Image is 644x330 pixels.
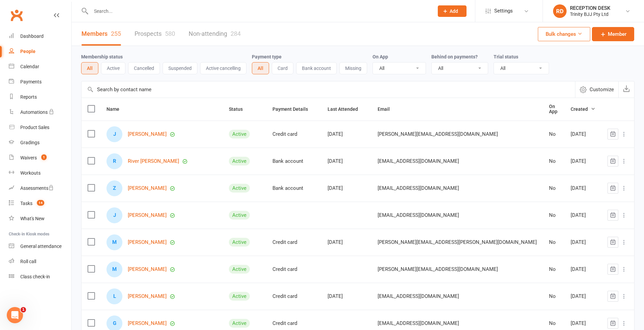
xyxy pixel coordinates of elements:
a: Roll call [9,254,71,269]
div: L [106,288,122,304]
div: No [549,158,558,164]
a: [PERSON_NAME] [128,185,167,191]
div: M [106,234,122,250]
span: [EMAIL_ADDRESS][DOMAIN_NAME] [378,317,459,330]
div: 255 [111,30,121,37]
div: [DATE] [571,321,595,326]
div: No [549,185,558,191]
span: Name [106,106,127,112]
div: Assessments [20,185,54,191]
input: Search by contact name [81,81,575,98]
span: [EMAIL_ADDRESS][DOMAIN_NAME] [378,209,459,222]
span: 1 [41,154,47,160]
div: 284 [231,30,241,37]
div: Active [229,184,250,193]
div: [DATE] [571,294,595,299]
span: Settings [494,3,513,19]
label: Behind on payments? [431,54,478,59]
button: All [252,62,269,74]
span: [PERSON_NAME][EMAIL_ADDRESS][DOMAIN_NAME] [378,263,498,276]
div: [DATE] [571,185,595,191]
div: People [20,49,35,54]
button: Bank account [296,62,337,74]
a: [PERSON_NAME] [128,321,167,326]
button: Payment Details [272,105,315,113]
div: Bank account [272,158,315,164]
a: Tasks 14 [9,196,71,211]
div: No [549,212,558,218]
span: [EMAIL_ADDRESS][DOMAIN_NAME] [378,290,459,303]
div: Z [106,180,122,196]
div: Calendar [20,64,39,69]
div: [DATE] [328,158,365,164]
div: Trinity BJJ Pty Ltd [570,11,610,17]
span: [EMAIL_ADDRESS][DOMAIN_NAME] [378,155,459,168]
a: [PERSON_NAME] [128,239,167,245]
th: On App [543,98,565,121]
div: Active [229,265,250,274]
div: Automations [20,109,48,115]
iframe: Intercom live chat [7,307,23,323]
div: [DATE] [328,131,365,137]
span: Member [608,30,626,38]
label: Membership status [81,54,123,59]
div: 580 [165,30,175,37]
a: [PERSON_NAME] [128,131,167,137]
a: Reports [9,90,71,105]
label: On App [373,54,388,59]
button: Status [229,105,250,113]
span: Status [229,106,250,112]
a: Workouts [9,166,71,181]
div: Active [229,238,250,247]
label: Payment type [252,54,282,59]
div: Credit card [272,239,315,245]
div: M [106,261,122,277]
div: RECEPTION DESK [570,5,610,11]
div: Credit card [272,131,315,137]
div: RD [553,4,567,18]
div: [DATE] [571,266,595,272]
div: No [549,239,558,245]
span: Customize [590,85,614,94]
a: Automations [9,105,71,120]
div: Active [229,319,250,328]
button: Active cancelling [200,62,246,74]
a: Payments [9,74,71,90]
a: Waivers 1 [9,150,71,166]
a: General attendance kiosk mode [9,239,71,254]
a: Members255 [81,22,121,46]
a: Class kiosk mode [9,269,71,284]
a: Member [592,27,634,41]
div: What's New [20,216,45,221]
span: Add [450,8,458,14]
div: General attendance [20,244,62,249]
span: Last Attended [328,106,365,112]
button: Email [378,105,397,113]
div: Credit card [272,321,315,326]
a: Prospects580 [135,22,175,46]
a: [PERSON_NAME] [128,266,167,272]
a: People [9,44,71,59]
label: Trial status [494,54,518,59]
button: Card [272,62,293,74]
div: No [549,294,558,299]
div: No [549,321,558,326]
span: 1 [21,307,26,312]
input: Search... [89,6,429,16]
span: [PERSON_NAME][EMAIL_ADDRESS][PERSON_NAME][DOMAIN_NAME] [378,236,537,249]
div: Class check-in [20,274,50,279]
span: [EMAIL_ADDRESS][DOMAIN_NAME] [378,182,459,195]
a: [PERSON_NAME] [128,212,167,218]
button: All [81,62,98,74]
div: [DATE] [571,239,595,245]
div: Payments [20,79,42,84]
span: [PERSON_NAME][EMAIL_ADDRESS][DOMAIN_NAME] [378,128,498,141]
div: Tasks [20,201,32,206]
button: Created [571,105,595,113]
div: [DATE] [571,158,595,164]
div: J [106,126,122,142]
div: J [106,207,122,223]
div: [DATE] [571,131,595,137]
a: [PERSON_NAME] [128,294,167,299]
div: [DATE] [328,239,365,245]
